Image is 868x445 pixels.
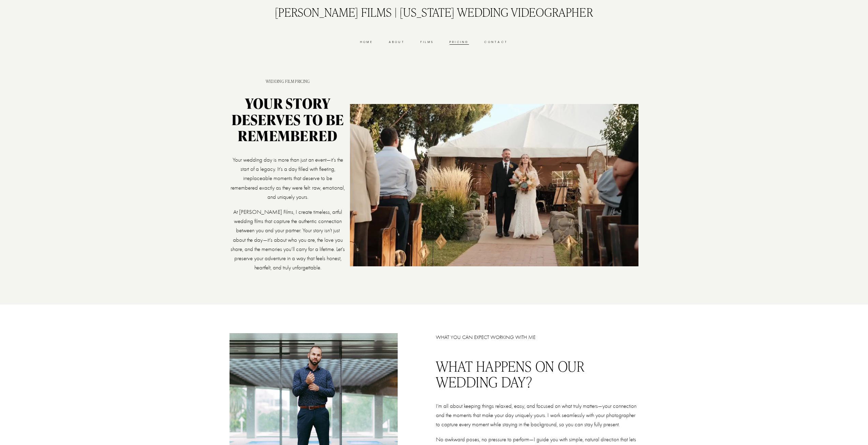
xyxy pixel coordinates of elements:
[436,401,638,429] p: I’m all about keeping things relaxed, easy, and focused on what truly matters—your connection and...
[450,40,469,45] a: Pricing
[436,333,638,341] p: WHAT YOU CAN EXPECT WORKING WITH ME
[230,79,346,84] h1: Wedding Film pricing
[421,40,434,45] a: Films
[230,155,346,202] p: Your wedding day is more than just an event—it’s the start of a legacy. It’s a day filled with fl...
[232,94,347,145] strong: Your Story Deserves to Be Remembered
[360,40,373,45] a: Home
[484,40,508,45] a: Contact
[275,4,593,19] a: [PERSON_NAME] Films | [US_STATE] Wedding Videographer
[230,207,346,272] p: At [PERSON_NAME] Films, I create timeless, artful wedding films that capture the authentic connec...
[436,358,638,389] h2: WHAT HAPPENS ON OUR WEDDING DAY?
[389,40,405,45] a: About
